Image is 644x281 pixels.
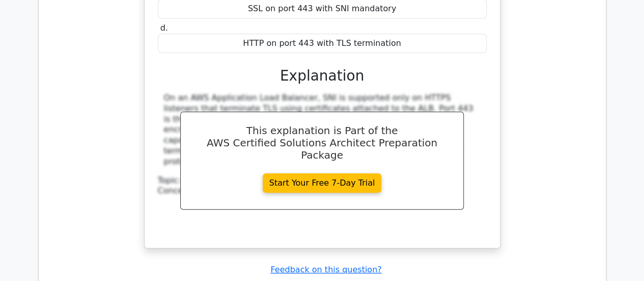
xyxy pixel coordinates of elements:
h3: Explanation [164,67,481,85]
div: Topic: [158,175,487,186]
a: Start Your Free 7-Day Trial [263,173,382,193]
div: HTTP on port 443 with TLS termination [158,34,487,54]
a: Feedback on this question? [270,265,381,274]
div: Concept: [158,186,487,196]
span: d. [160,23,168,33]
div: On an AWS Application Load Balancer, SNI is supported only on HTTPS listeners that terminate TLS ... [164,93,481,167]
